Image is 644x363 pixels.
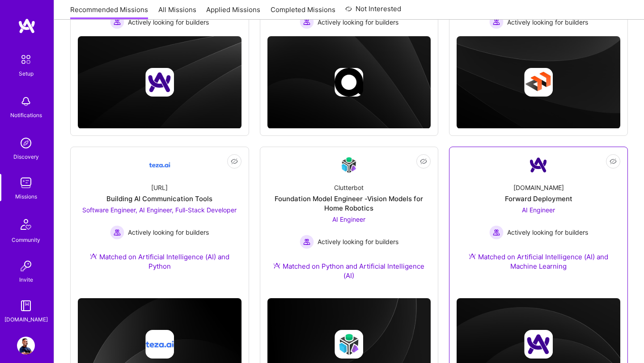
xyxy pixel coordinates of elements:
[489,15,504,29] img: Actively looking for builders
[106,194,212,203] div: Building AI Communication Tools
[18,18,36,34] img: logo
[90,253,97,260] img: Ateam Purple Icon
[524,330,553,359] img: Company logo
[469,253,476,260] img: Ateam Purple Icon
[507,228,588,237] span: Actively looking for builders
[110,225,124,240] img: Actively looking for builders
[300,235,314,249] img: Actively looking for builders
[128,17,209,27] span: Actively looking for builders
[420,158,427,165] i: icon EyeClosed
[110,15,124,29] img: Actively looking for builders
[17,50,35,69] img: setup
[10,110,42,120] div: Notifications
[335,68,363,97] img: Company logo
[457,36,620,129] img: cover
[528,154,549,176] img: Company Logo
[513,183,564,192] div: [DOMAIN_NAME]
[335,330,363,359] img: Company logo
[13,152,39,161] div: Discovery
[332,215,365,223] span: AI Engineer
[17,257,35,275] img: Invite
[128,228,209,237] span: Actively looking for builders
[489,225,504,240] img: Actively looking for builders
[19,275,33,284] div: Invite
[338,154,360,175] img: Company Logo
[145,68,174,97] img: Company logo
[17,297,35,315] img: guide book
[610,158,617,165] i: icon EyeClosed
[273,262,280,269] img: Ateam Purple Icon
[271,5,335,20] a: Completed Missions
[12,235,40,245] div: Community
[17,134,35,152] img: discovery
[318,237,398,246] span: Actively looking for builders
[17,337,35,355] img: User Avatar
[267,36,431,129] img: cover
[4,315,48,324] div: [DOMAIN_NAME]
[145,330,174,359] img: Company logo
[149,154,170,176] img: Company Logo
[300,15,314,29] img: Actively looking for builders
[78,252,241,271] div: Matched on Artificial Intelligence (AI) and Python
[505,194,572,203] div: Forward Deployment
[78,36,241,129] img: cover
[15,192,37,201] div: Missions
[231,158,238,165] i: icon EyeClosed
[267,154,431,291] a: Company LogoClutterbotFoundation Model Engineer -Vision Models for Home RoboticsAI Engineer Activ...
[19,69,34,78] div: Setup
[334,183,364,192] div: Clutterbot
[17,174,35,192] img: teamwork
[457,252,620,271] div: Matched on Artificial Intelligence (AI) and Machine Learning
[267,262,431,280] div: Matched on Python and Artificial Intelligence (AI)
[151,183,168,192] div: [URL]
[15,337,37,355] a: User Avatar
[524,68,553,97] img: Company logo
[70,5,148,20] a: Recommended Missions
[522,206,555,214] span: AI Engineer
[318,17,398,27] span: Actively looking for builders
[15,214,37,235] img: Community
[206,5,260,20] a: Applied Missions
[158,5,196,20] a: All Missions
[345,4,401,20] a: Not Interested
[457,154,620,282] a: Company Logo[DOMAIN_NAME]Forward DeploymentAI Engineer Actively looking for buildersActively look...
[78,154,241,282] a: Company Logo[URL]Building AI Communication ToolsSoftware Engineer, AI Engineer, Full-Stack Develo...
[17,93,35,110] img: bell
[82,206,237,214] span: Software Engineer, AI Engineer, Full-Stack Developer
[267,194,431,213] div: Foundation Model Engineer -Vision Models for Home Robotics
[507,17,588,27] span: Actively looking for builders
